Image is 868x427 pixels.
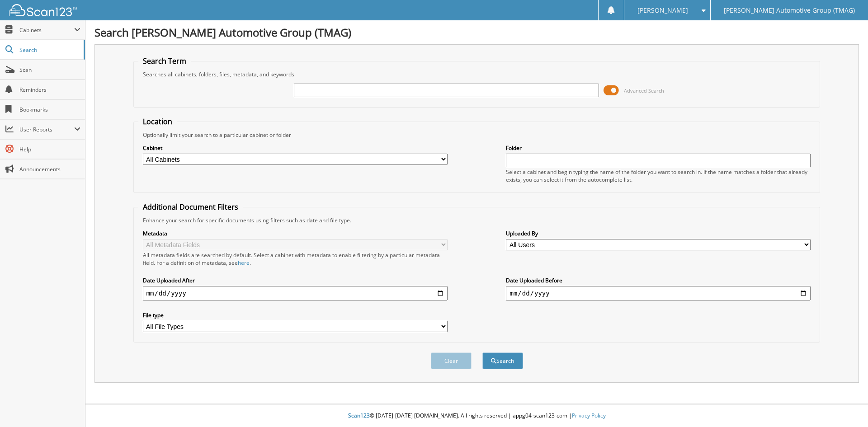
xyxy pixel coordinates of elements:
[506,277,811,284] label: Date Uploaded Before
[143,230,448,237] label: Metadata
[9,4,77,16] img: scan123-logo-white.svg
[506,230,811,237] label: Uploaded By
[624,87,664,94] span: Advanced Search
[138,117,177,127] legend: Location
[138,216,816,224] div: Enhance your search for specific documents using filters such as date and file type.
[143,144,448,152] label: Cabinet
[138,56,191,66] legend: Search Term
[724,8,855,13] span: [PERSON_NAME] Automotive Group (TMAG)
[431,352,472,369] button: Clear
[138,70,816,78] div: Searches all cabinets, folders, files, metadata, and keywords
[506,286,811,300] input: end
[506,144,811,152] label: Folder
[19,126,74,133] span: User Reports
[19,165,80,173] span: Announcements
[19,66,80,74] span: Scan
[19,26,74,34] span: Cabinets
[506,168,811,183] div: Select a cabinet and begin typing the name of the folder you want to search in. If the name match...
[94,25,859,40] h1: Search [PERSON_NAME] Automotive Group (TMAG)
[143,277,448,284] label: Date Uploaded After
[138,202,243,212] legend: Additional Document Filters
[138,131,816,139] div: Optionally limit your search to a particular cabinet or folder
[19,106,80,113] span: Bookmarks
[143,251,448,267] div: All metadata fields are searched by default. Select a cabinet with metadata to enable filtering b...
[482,352,523,369] button: Search
[85,405,868,427] div: © [DATE]-[DATE] [DOMAIN_NAME]. All rights reserved | appg04-scan123-com |
[637,8,688,13] span: [PERSON_NAME]
[143,311,448,319] label: File type
[143,286,448,300] input: start
[19,46,79,54] span: Search
[19,145,80,153] span: Help
[348,412,370,419] span: Scan123
[19,86,80,94] span: Reminders
[572,412,606,419] a: Privacy Policy
[238,259,250,267] a: here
